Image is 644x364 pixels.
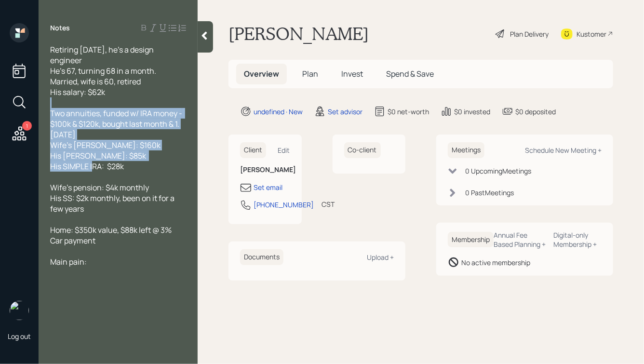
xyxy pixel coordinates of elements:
div: Upload + [367,253,394,262]
div: $0 deposited [515,107,556,117]
h6: [PERSON_NAME] [240,166,290,174]
div: Schedule New Meeting + [525,146,602,155]
div: Digital-only Membership + [554,230,602,249]
div: $0 net-worth [388,107,429,117]
span: Home: $350k value, $88k left @ 3% Car payment [50,225,172,246]
div: Edit [278,146,290,155]
div: [PHONE_NUMBER] [254,200,314,210]
h1: [PERSON_NAME] [228,23,369,44]
span: Plan [302,68,318,79]
span: His [PERSON_NAME]: $85k His SIMPLE IRA: $28k [50,150,148,172]
h6: Documents [240,249,283,265]
div: 0 Upcoming Meeting s [465,166,531,176]
span: Main pain: [50,256,87,267]
h6: Membership [448,232,494,248]
div: Set email [254,182,282,192]
span: Two annuities, funded w/ IRA money - $100k & $120k, bought last month & 1.[DATE] Wife's [PERSON_N... [50,108,184,150]
span: Overview [244,68,279,79]
span: Wife's pension: $4k monthly His SS: $2k monthly, been on it for a few years [50,182,176,214]
div: Kustomer [577,29,606,39]
div: 0 Past Meeting s [465,188,514,198]
div: Log out [8,332,31,341]
div: $0 invested [454,107,490,117]
span: Spend & Save [386,68,434,79]
div: 1 [22,121,32,131]
div: Annual Fee Based Planning + [494,230,546,249]
div: undefined · New [254,107,303,117]
span: Invest [341,68,363,79]
div: Plan Delivery [510,29,549,39]
h6: Client [240,142,266,158]
h6: Co-client [344,142,381,158]
div: CST [322,199,335,209]
img: hunter_neumayer.jpg [10,301,29,320]
h6: Meetings [448,142,484,158]
label: Notes [50,23,70,33]
div: Set advisor [328,107,362,117]
span: Retiring [DATE], he's a design engineer He's 67, turning 68 in a month. Married, wife is 60, reti... [50,44,158,97]
div: No active membership [461,257,530,268]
